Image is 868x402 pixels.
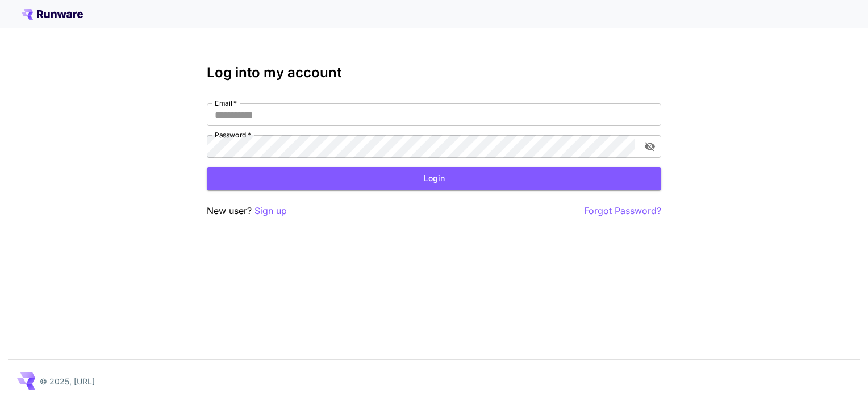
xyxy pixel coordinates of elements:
[40,375,95,387] p: © 2025, [URL]
[215,98,237,108] label: Email
[215,130,251,140] label: Password
[207,167,661,190] button: Login
[584,204,661,218] button: Forgot Password?
[207,65,661,81] h3: Log into my account
[640,136,660,157] button: toggle password visibility
[254,204,287,218] button: Sign up
[207,204,287,218] p: New user?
